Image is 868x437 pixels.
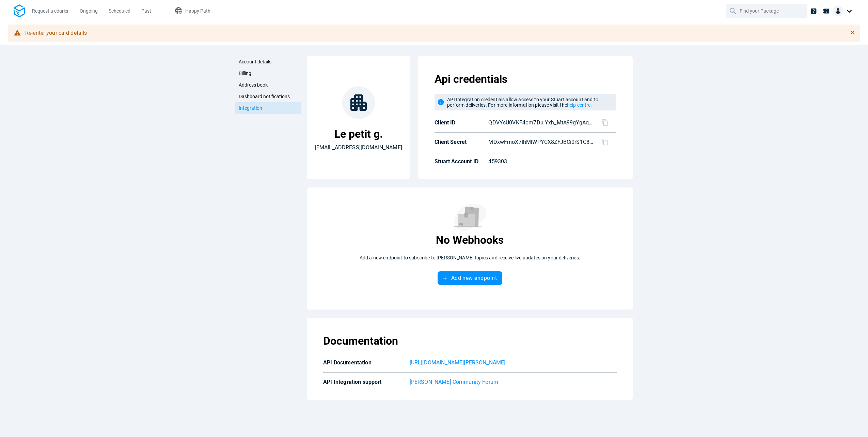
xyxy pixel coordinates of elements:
p: API Documentation [323,359,407,366]
p: Le petit g. [334,127,383,141]
span: Integration [239,105,262,111]
p: Documentation [323,334,398,348]
a: Integration [235,102,302,114]
a: [URL][DOMAIN_NAME][PERSON_NAME] [410,359,617,367]
span: API Integration credentials allow access to your Stuart account and to perform deliveries. For mo... [447,97,598,108]
span: Billing [239,71,251,76]
button: Add new endpoint [438,271,502,285]
p: [EMAIL_ADDRESS][DOMAIN_NAME] [315,144,402,152]
a: Billing [235,67,302,79]
span: Account details [239,59,271,64]
a: Account details [235,56,302,67]
button: Close [848,28,857,37]
p: API Integration support [323,379,407,386]
span: Past [141,8,151,14]
a: help centre [567,102,591,108]
span: Address book [239,82,268,88]
img: No results found [454,204,486,231]
span: Scheduled [109,8,130,14]
a: [PERSON_NAME] Community Forum [410,378,617,386]
span: Request a courier [32,8,69,14]
p: Stuart Account ID [435,158,486,165]
p: 459303 [488,157,586,166]
input: Find your Package [740,4,795,17]
span: Ongoing [80,8,98,14]
p: QDVYsU0VKF4om7Du-Yxh_MtA99gYgAqbw5Tjwk-RicU [488,119,593,127]
span: Dashboard notifications [239,94,290,99]
p: Client Secret [435,139,486,146]
a: Dashboard notifications [235,91,302,102]
p: No Webhooks [436,233,504,247]
a: Address book [235,79,302,91]
span: Add new endpoint [451,275,497,281]
p: MDxwFmoX7lhMlWPYCX8ZFJBCi0rS1C88KgBgD7Hr7zU [488,138,593,146]
span: Happy Path [185,8,210,14]
img: Client [833,5,843,16]
p: Client ID [435,119,486,126]
p: Api credentials [435,72,616,86]
img: Logo [14,4,25,18]
div: Re-enter your card details [25,27,87,40]
p: Add a new endpoint to subscribe to [PERSON_NAME] topics and receive live updates on your deliveries. [360,255,580,260]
